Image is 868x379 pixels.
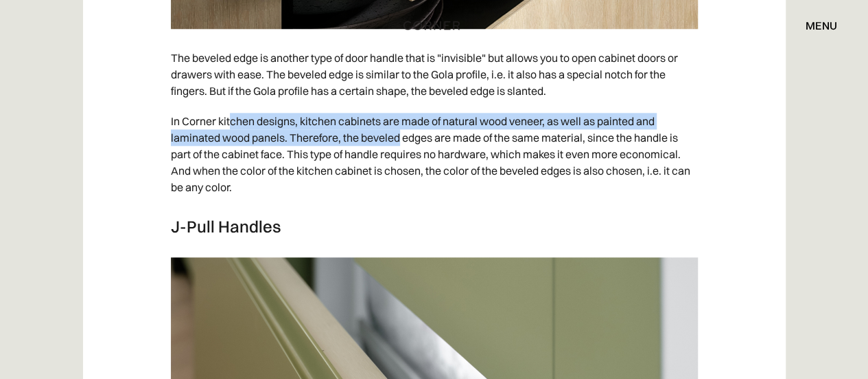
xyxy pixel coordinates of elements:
h3: J-Pull Handles [171,216,698,237]
a: home [406,17,462,34]
p: In Corner kitchen designs, kitchen cabinets are made of natural wood veneer, as well as painted a... [171,106,698,202]
div: menu [806,20,837,31]
p: The beveled edge is another type of door handle that is "invisible" but allows you to open cabine... [171,43,698,106]
div: menu [792,14,837,37]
